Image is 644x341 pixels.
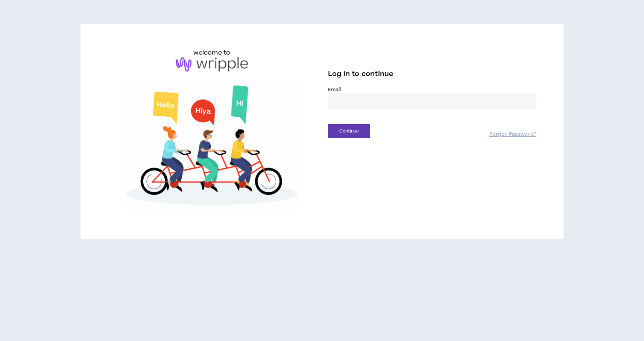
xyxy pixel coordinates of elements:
[328,86,536,93] label: Email
[328,124,370,138] button: Continue
[489,131,536,138] a: Forgot Password?
[108,79,316,216] img: Welcome to Wripple
[328,69,393,79] span: Log in to continue
[176,57,248,72] img: logo-brand.png
[193,48,231,57] h6: welcome to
